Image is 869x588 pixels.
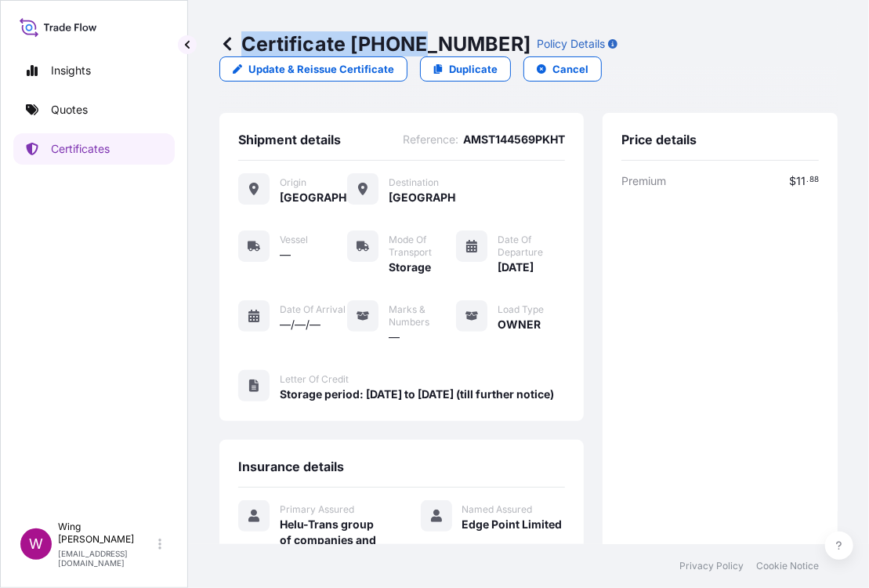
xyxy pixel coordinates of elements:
p: Duplicate [449,61,498,77]
p: Certificate [PHONE_NUMBER] [219,31,530,56]
a: Duplicate [420,56,511,82]
span: Load Type [498,303,544,316]
p: Wing [PERSON_NAME] [58,521,155,546]
span: — [389,329,400,345]
span: Primary Assured [280,503,354,516]
p: [EMAIL_ADDRESS][DOMAIN_NAME] [58,549,155,568]
span: Destination [389,176,439,189]
span: Named Assured [462,503,533,516]
span: Origin [280,176,306,189]
span: Price details [621,132,697,147]
span: 88 [809,177,819,183]
a: Update & Reissue Certificate [219,56,407,82]
p: Cancel [552,61,588,77]
span: W [29,536,43,552]
a: Cookie Notice [756,560,819,572]
span: Marks & Numbers [389,303,456,328]
span: OWNER [498,317,541,332]
span: [DATE] [498,260,534,275]
span: Shipment details [238,132,341,147]
button: Cancel [523,56,602,82]
p: Certificates [51,141,110,157]
span: Reference : [403,132,458,147]
span: . [806,177,809,183]
span: Storage period: [DATE] to [DATE] (till further notice) [280,387,554,402]
a: Privacy Policy [679,560,744,572]
span: [GEOGRAPHIC_DATA] [280,190,347,205]
span: 11 [796,176,806,187]
span: $ [789,176,796,187]
p: Policy Details [537,36,605,52]
span: —/—/— [280,317,320,332]
span: Letter of Credit [280,373,349,386]
span: Storage [389,260,431,275]
span: AMST144569PKHT [463,132,565,147]
span: Vessel [280,234,308,246]
p: Insights [51,63,91,78]
span: — [280,247,291,263]
span: Edge Point Limited [462,517,563,532]
span: Mode of Transport [389,234,456,259]
span: Date of Arrival [280,303,346,316]
span: Date of Departure [498,234,565,259]
a: Insights [13,55,175,86]
p: Update & Reissue Certificate [248,61,394,77]
a: Quotes [13,94,175,125]
p: Quotes [51,102,88,118]
span: Insurance details [238,459,344,474]
span: [GEOGRAPHIC_DATA] [389,190,456,205]
a: Certificates [13,133,175,165]
span: Premium [621,173,666,189]
span: Helu-Trans group of companies and their subsidiaries [280,517,383,564]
